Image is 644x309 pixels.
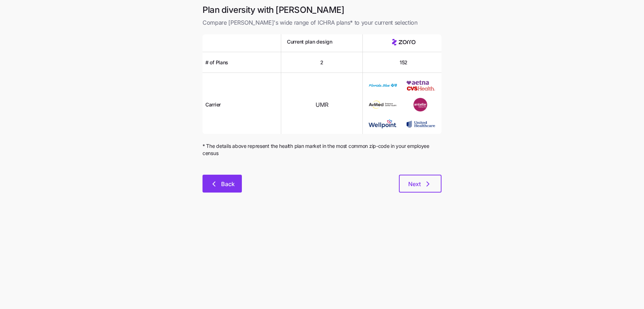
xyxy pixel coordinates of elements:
button: Next [399,175,441,193]
img: Carrier [406,79,435,92]
img: Carrier [369,117,397,131]
img: Carrier [406,117,435,131]
img: Carrier [406,98,435,111]
span: 2 [320,59,323,66]
span: Back [221,180,235,188]
span: Carrier [205,101,221,108]
img: Carrier [369,98,397,111]
span: 152 [400,59,408,66]
img: Carrier [369,79,397,92]
span: # of Plans [205,59,228,66]
span: UMR [316,100,328,109]
span: * The details above represent the health plan market in the most common zip-code in your employee... [203,143,441,157]
h1: Plan diversity with [PERSON_NAME] [203,4,441,15]
button: Back [203,175,242,193]
span: Current plan design [287,38,332,45]
span: Next [408,180,421,188]
span: Compare [PERSON_NAME]'s wide range of ICHRA plans* to your current selection [203,18,441,27]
